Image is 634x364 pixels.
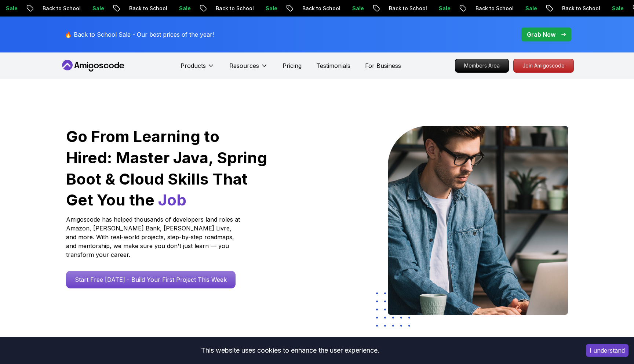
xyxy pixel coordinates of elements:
[65,30,214,39] p: 🔥 Back to School Sale - Our best prices of the year!
[66,271,236,288] a: Start Free [DATE] - Build Your First Project This Week
[6,342,575,358] div: This website uses cookies to enhance the user experience.
[81,5,105,12] p: Sale
[66,215,242,259] p: Amigoscode has helped thousands of developers land roles at Amazon, [PERSON_NAME] Bank, [PERSON_N...
[455,59,509,73] a: Members Area
[66,126,268,211] h1: Go From Learning to Hired: Master Java, Spring Boot & Cloud Skills That Get You the
[291,5,341,12] p: Back to School
[341,5,365,12] p: Sale
[118,5,168,12] p: Back to School
[527,30,555,39] p: Grab Now
[283,61,302,70] a: Pricing
[464,5,514,12] p: Back to School
[158,190,186,209] span: Job
[514,5,538,12] p: Sale
[229,61,268,76] button: Resources
[181,61,206,70] p: Products
[388,126,568,315] img: hero
[514,59,573,72] p: Join Amigoscode
[168,5,192,12] p: Sale
[205,5,255,12] p: Back to School
[255,5,278,12] p: Sale
[316,61,350,70] a: Testimonials
[378,5,428,12] p: Back to School
[32,5,81,12] p: Back to School
[551,5,601,12] p: Back to School
[601,5,624,12] p: Sale
[229,61,259,70] p: Resources
[586,344,628,357] button: Accept cookies
[428,5,451,12] p: Sale
[365,61,401,70] a: For Business
[455,59,509,72] p: Members Area
[513,59,574,73] a: Join Amigoscode
[181,61,215,76] button: Products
